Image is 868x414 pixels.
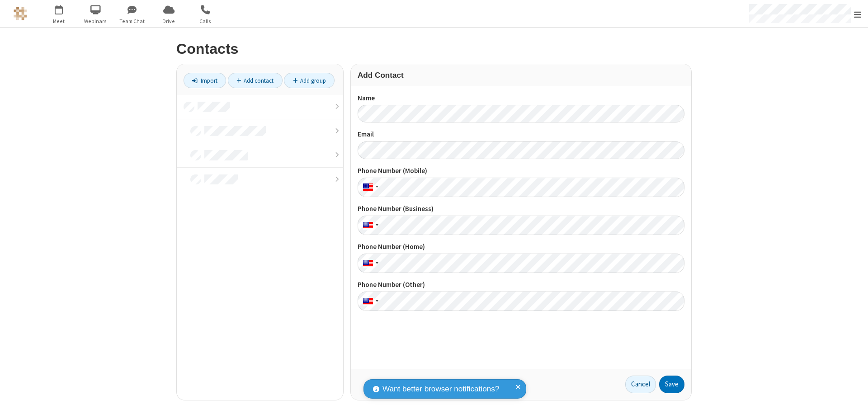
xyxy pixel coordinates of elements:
a: Add group [284,73,335,88]
a: Import [184,73,226,88]
div: United States: + 1 [358,254,381,273]
a: Cancel [625,376,656,394]
img: QA Selenium DO NOT DELETE OR CHANGE [14,7,27,20]
span: Webinars [79,17,113,25]
button: Save [659,376,684,394]
a: Add contact [228,73,283,88]
iframe: Chat [845,390,861,408]
span: Want better browser notifications? [382,383,499,395]
div: United States: + 1 [358,292,381,311]
div: United States: + 1 [358,178,381,197]
label: Phone Number (Home) [358,242,684,252]
h3: Add Contact [358,71,684,80]
span: Drive [152,17,186,25]
label: Phone Number (Other) [358,280,684,290]
label: Phone Number (Business) [358,204,684,214]
span: Calls [189,17,222,25]
div: United States: + 1 [358,216,381,235]
h2: Contacts [176,41,692,57]
label: Email [358,129,684,140]
label: Phone Number (Mobile) [358,166,684,176]
span: Team Chat [115,17,149,25]
span: Meet [42,17,76,25]
label: Name [358,93,684,103]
